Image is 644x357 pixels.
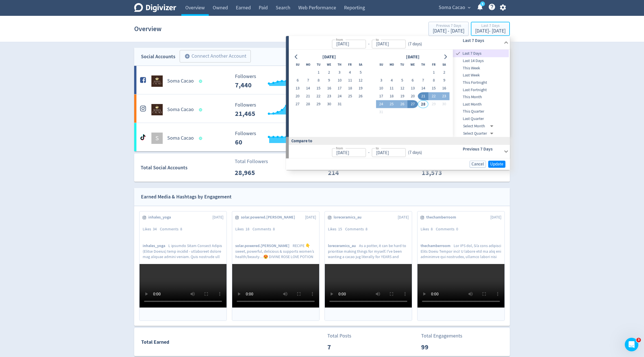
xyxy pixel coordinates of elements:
[421,342,454,352] p: 99
[143,226,160,232] div: Likes
[345,61,355,69] th: Friday
[453,50,509,137] nav: presets
[406,150,422,156] div: ( 7 days )
[199,80,204,83] span: Data last synced: 28 Aug 2025, 3:01am (AEST)
[398,215,409,220] span: [DATE]
[334,61,345,69] th: Thursday
[418,77,428,85] button: 7
[355,92,366,100] button: 26
[469,161,486,168] button: Cancel
[475,24,506,29] div: Last 7 Days
[428,69,439,77] button: 1
[453,72,509,79] span: Last Week
[436,226,461,232] div: Comments
[422,168,454,178] p: 13,573
[428,61,439,69] th: Friday
[453,108,509,115] div: This Quarter
[418,85,428,92] button: 14
[463,122,496,130] div: Select Month
[453,87,509,93] span: Last Fortnight
[418,100,428,108] button: 28
[433,29,464,34] div: [DATE] - [DATE]
[232,131,317,146] svg: Followers ---
[241,215,298,220] span: solar.powered.[PERSON_NAME]
[376,61,386,69] th: Sunday
[471,22,510,36] button: Last 7 Days[DATE]- [DATE]
[407,92,418,100] button: 20
[232,102,317,117] svg: Followers ---
[439,69,449,77] button: 2
[334,215,365,220] span: loreceramics_au
[490,162,503,166] span: Update
[462,50,509,57] span: Last 7 Days
[376,37,379,42] label: to
[292,61,303,69] th: Sunday
[313,77,324,85] button: 8
[313,100,324,108] button: 29
[418,92,428,100] button: 21
[143,243,168,248] span: inhales_yoga
[235,226,253,232] div: Likes
[418,61,428,69] th: Thursday
[355,85,366,92] button: 19
[428,77,439,85] button: 8
[134,66,510,94] a: Soma Cacao undefinedSoma Cacao Followers --- Followers 7,440 <1% Engagements 4 Engagements 4 _ 0%...
[289,50,510,137] div: from-to(7 days)Last 7 Days
[313,61,324,69] th: Tuesday
[232,74,317,89] svg: Followers ---
[167,106,194,113] h5: Soma Cacao
[439,85,449,92] button: 16
[324,77,334,85] button: 9
[397,92,407,100] button: 19
[463,37,501,44] h6: Last 7 Days
[324,100,334,108] button: 30
[421,226,436,232] div: Likes
[490,215,501,220] span: [DATE]
[141,193,232,201] div: Earned Media & Hashtags by Engagement
[303,77,313,85] button: 7
[482,2,483,6] text: 5
[488,161,505,168] button: Update
[421,332,462,340] p: Total Engagements
[151,104,163,115] img: Soma Cacao undefined
[376,146,379,151] label: to
[345,77,355,85] button: 11
[321,53,338,61] div: [DATE]
[386,92,397,100] button: 18
[453,79,509,86] span: This Fortnight
[480,1,485,6] a: 5
[305,215,316,220] span: [DATE]
[428,22,469,36] button: Previous 7 Days[DATE] - [DATE]
[386,85,397,92] button: 11
[421,243,454,248] span: thechamberroom
[336,37,343,42] label: from
[212,215,223,220] span: [DATE]
[180,226,182,231] span: 8
[180,50,251,62] button: Connect Another Account
[141,53,175,61] div: Social Accounts
[175,51,251,62] a: Connect Another Account
[439,77,449,85] button: 9
[167,78,194,85] h5: Soma Cacao
[421,243,501,259] p: Lor IPS dol, Si’a cons adipisci Elits Doeiu Tempor inci! U labore etd ma aliq eni adminimve qui n...
[463,146,501,153] h6: Previous 7 Days
[328,243,409,259] p: As a potter, it can be hard to prioritise making things for myself. I've been wanting a cacao jug...
[253,226,278,232] div: Comments
[324,85,334,92] button: 16
[407,77,418,85] button: 6
[324,69,334,77] button: 2
[453,50,509,57] div: Last 7 Days
[151,133,163,144] div: S
[334,77,345,85] button: 10
[134,123,510,151] a: SSoma Cacao Followers --- _ 0% Followers 60 Engagements 0 Engagements 0 _ 0% Video Views 0 Video ...
[345,92,355,100] button: 25
[325,211,412,321] a: loreceramics_au[DATE]Likes15Comments8loreceramics_auAs a potter, it can be hard to prioritise mak...
[453,101,509,107] span: Last Month
[407,85,418,92] button: 13
[376,100,386,108] button: 24
[437,3,472,12] button: Soma Cacao
[439,92,449,100] button: 23
[475,29,506,34] div: [DATE] - [DATE]
[336,146,343,151] label: from
[313,92,324,100] button: 22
